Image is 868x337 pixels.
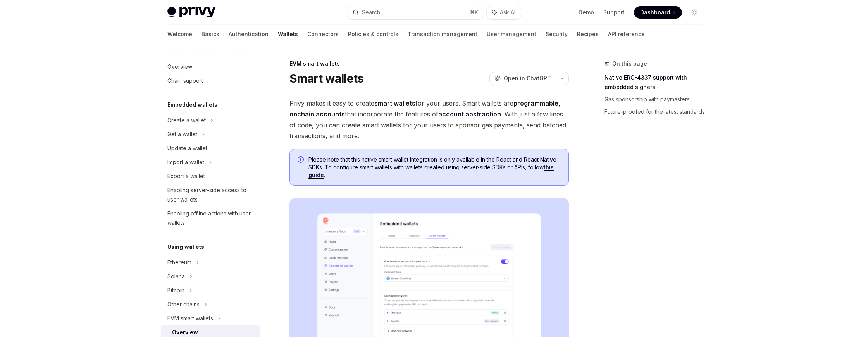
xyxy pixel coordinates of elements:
[167,116,206,125] div: Create a wallet
[289,60,569,68] div: EVM smart wallets
[688,6,701,19] button: Toggle dark mode
[608,25,645,43] a: API reference
[167,242,204,252] h5: Using wallets
[546,25,568,43] a: Security
[172,328,198,337] div: Overview
[504,75,551,82] span: Open in ChatGPT
[438,110,501,118] a: account abstraction
[640,9,670,16] span: Dashboard
[161,169,260,183] a: Export a wallet
[604,106,707,118] a: Future-proofed for the latest standards
[167,76,203,85] div: Chain support
[167,130,197,139] div: Get a wallet
[167,7,215,18] img: light logo
[362,8,384,17] div: Search...
[603,9,625,16] a: Support
[167,209,256,228] div: Enabling offline actions with user wallets
[167,158,204,167] div: Import a wallet
[604,71,707,93] a: Native ERC-4337 support with embedded signers
[308,156,561,179] span: Please note that this native smart wallet integration is only available in the React and React Na...
[298,156,305,164] svg: Info
[201,25,219,43] a: Basics
[167,100,217,109] h5: Embedded wallets
[167,314,213,323] div: EVM smart wallets
[167,62,192,71] div: Overview
[167,286,184,295] div: Bitcoin
[307,25,339,43] a: Connectors
[167,258,191,267] div: Ethereum
[634,6,682,19] a: Dashboard
[289,98,569,141] span: Privy makes it easy to create for your users. Smart wallets are that incorporate the features of ...
[500,9,515,16] span: Ask AI
[489,72,556,85] button: Open in ChatGPT
[161,207,260,230] a: Enabling offline actions with user wallets
[167,300,200,309] div: Other chains
[278,25,298,43] a: Wallets
[229,25,269,43] a: Authentication
[289,71,363,85] h1: Smart wallets
[348,25,398,43] a: Policies & controls
[487,25,536,43] a: User management
[579,9,594,16] a: Demo
[167,144,207,153] div: Update a wallet
[161,141,260,155] a: Update a wallet
[604,93,707,106] a: Gas sponsorship with paymasters
[167,172,205,181] div: Export a wallet
[161,74,260,88] a: Chain support
[470,9,478,16] span: ⌘ K
[577,25,599,43] a: Recipes
[167,25,192,43] a: Welcome
[374,99,415,107] strong: smart wallets
[487,5,521,19] button: Ask AI
[161,183,260,207] a: Enabling server-side access to user wallets
[167,272,185,281] div: Solana
[347,5,483,19] button: Search...⌘K
[408,25,477,43] a: Transaction management
[167,186,256,204] div: Enabling server-side access to user wallets
[612,59,647,68] span: On this page
[161,60,260,74] a: Overview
